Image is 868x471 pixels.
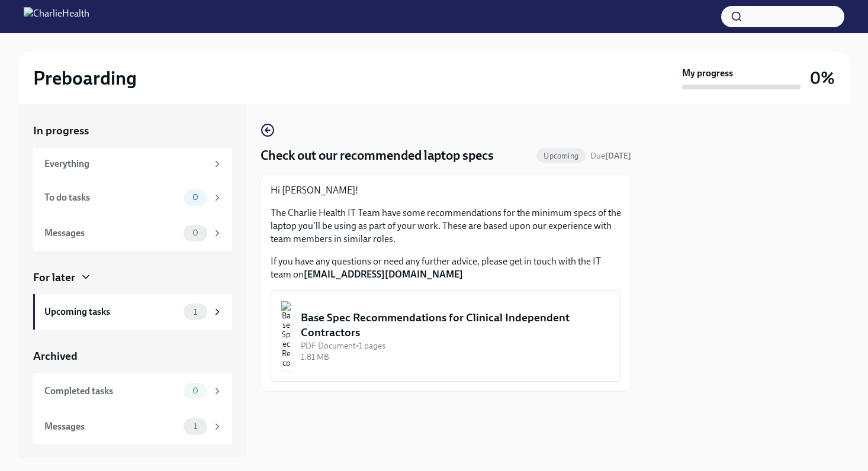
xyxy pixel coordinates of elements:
[301,310,611,340] div: Base Spec Recommendations for Clinical Independent Contractors
[24,7,89,26] img: CharlieHealth
[33,373,232,409] a: Completed tasks0
[301,340,611,351] div: PDF Document • 1 pages
[304,269,463,280] strong: [EMAIL_ADDRESS][DOMAIN_NAME]
[536,151,586,160] span: Upcoming
[590,151,631,161] span: Due
[44,305,179,318] div: Upcoming tasks
[187,308,204,317] span: 1
[187,422,204,431] span: 1
[33,148,232,180] a: Everything
[33,270,232,285] a: For later
[271,207,621,246] p: The Charlie Health IT Team have some recommendations for the minimum specs of the laptop you'll b...
[33,270,75,285] div: For later
[44,227,179,240] div: Messages
[590,150,631,162] span: September 1st, 2025 06:00
[33,349,232,364] a: Archived
[44,420,179,433] div: Messages
[33,180,232,215] a: To do tasks0
[605,151,631,161] strong: [DATE]
[271,184,621,197] p: Hi [PERSON_NAME]!
[33,294,232,330] a: Upcoming tasks1
[33,215,232,251] a: Messages0
[810,67,835,89] h3: 0%
[33,123,232,138] a: In progress
[261,147,494,164] h4: Check out our recommended laptop specs
[281,301,291,372] img: Base Spec Recommendations for Clinical Independent Contractors
[33,66,137,90] h2: Preboarding
[682,67,733,80] strong: My progress
[44,191,179,204] div: To do tasks
[44,157,207,170] div: Everything
[185,386,205,395] span: 0
[185,228,205,237] span: 0
[33,409,232,444] a: Messages1
[271,291,621,382] button: Base Spec Recommendations for Clinical Independent ContractorsPDF Document•1 pages1.81 MB
[185,193,205,202] span: 0
[44,385,179,398] div: Completed tasks
[271,255,621,281] p: If you have any questions or need any further advice, please get in touch with the IT team on
[301,351,611,363] div: 1.81 MB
